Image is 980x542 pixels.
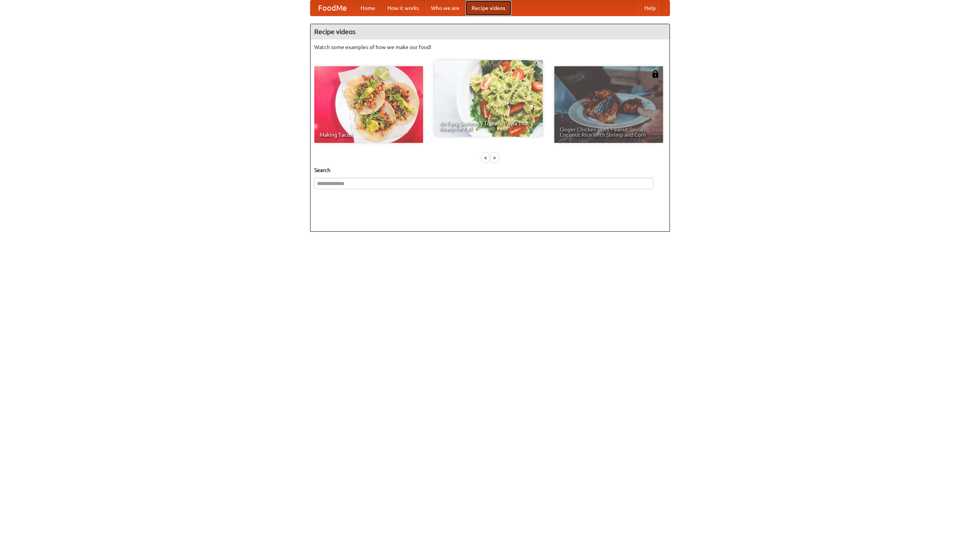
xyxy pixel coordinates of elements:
a: How it works [381,0,425,16]
span: An Easy, Summery Tomato Pasta That's Ready for Fall [439,121,537,131]
span: Making Tacos [320,132,418,138]
a: Making Tacos [314,66,423,143]
p: Watch some examples of how we make our food! [314,43,666,51]
img: 483408.png [652,70,659,78]
a: FoodMe [310,0,354,16]
div: « [482,153,489,162]
a: An Easy, Summery Tomato Pasta That's Ready for Fall [434,60,543,137]
a: Help [638,0,662,16]
div: » [491,153,498,162]
h5: Search [314,166,666,174]
a: Home [354,0,381,16]
a: Recipe videos [465,0,511,16]
a: Who we are [425,0,465,16]
h4: Recipe videos [310,24,670,39]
